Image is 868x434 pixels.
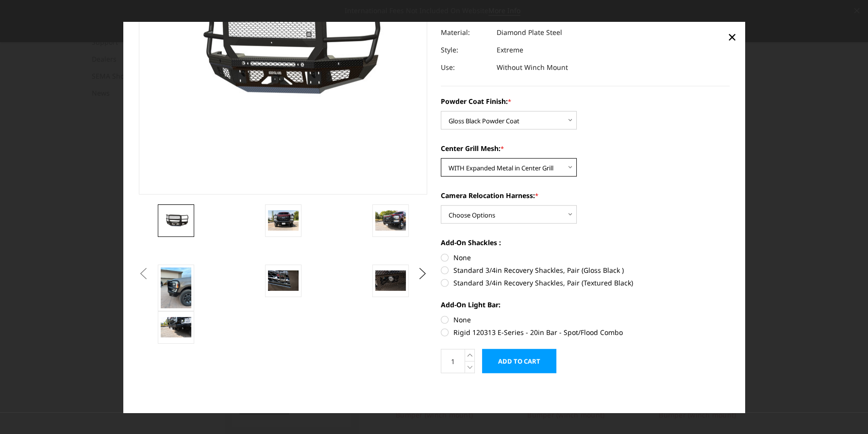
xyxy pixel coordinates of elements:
dt: Use: [441,59,489,76]
a: Close [724,29,740,44]
label: Standard 3/4in Recovery Shackles, Pair (Gloss Black ) [441,265,730,275]
label: Add-On Light Bar: [441,300,730,310]
dd: Without Winch Mount [497,59,568,76]
img: 2023-2025 Ford F250-350 - FT Series - Extreme Front Bumper [161,317,191,337]
label: Center Grill Mesh: [441,143,730,153]
label: Rigid 120313 E-Series - 20in Bar - Spot/Flood Combo [441,327,730,337]
label: None [441,315,730,325]
img: 2023-2025 Ford F250-350 - FT Series - Extreme Front Bumper [161,213,191,227]
button: Next [415,267,430,281]
label: Camera Relocation Harness: [441,190,730,200]
label: Add-On Shackles : [441,237,730,248]
dt: Material: [441,24,489,41]
button: Previous [136,267,151,281]
img: 2023-2025 Ford F250-350 - FT Series - Extreme Front Bumper [375,270,406,291]
img: 2023-2025 Ford F250-350 - FT Series - Extreme Front Bumper [268,210,299,231]
img: 2023-2025 Ford F250-350 - FT Series - Extreme Front Bumper [161,267,191,308]
img: 2023-2025 Ford F250-350 - FT Series - Extreme Front Bumper [375,210,406,231]
dd: Diamond Plate Steel [497,24,562,41]
input: Add to Cart [482,349,556,373]
label: Standard 3/4in Recovery Shackles, Pair (Textured Black) [441,278,730,288]
span: × [728,26,736,47]
label: Powder Coat Finish: [441,96,730,106]
iframe: Chat Widget [819,387,868,434]
dt: Style: [441,41,489,59]
label: None [441,252,730,263]
img: 2023-2025 Ford F250-350 - FT Series - Extreme Front Bumper [268,270,299,291]
dd: Extreme [497,41,523,59]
